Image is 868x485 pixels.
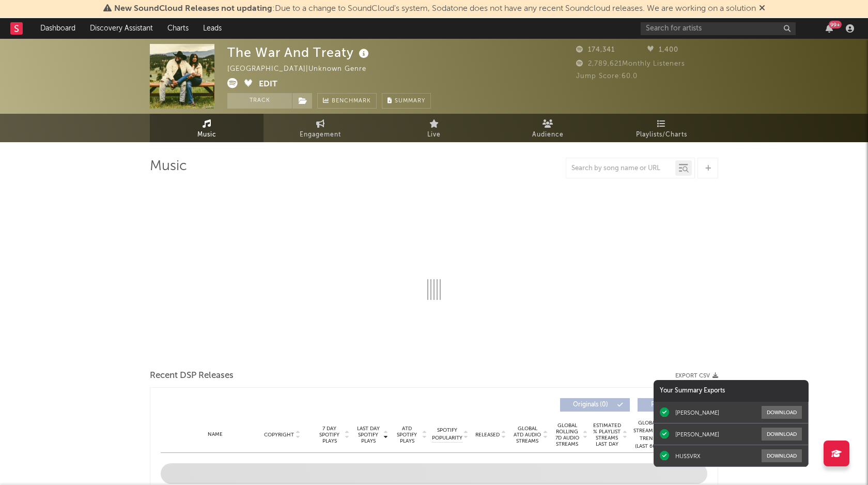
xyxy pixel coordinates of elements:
a: Engagement [263,114,377,142]
span: Global ATD Audio Streams [513,426,541,444]
button: 99+ [826,24,833,33]
span: 174,341 [576,47,615,53]
button: Originals(0) [560,398,630,412]
span: Last Day Spotify Plays [354,426,382,444]
button: Export CSV [675,373,718,379]
button: Track [227,93,292,109]
span: Live [427,129,441,141]
button: Download [762,406,802,419]
a: Benchmark [317,93,377,109]
span: Jump Score: 60.0 [576,73,638,80]
a: Leads [196,18,229,39]
span: : Due to a change to SoundCloud's system, Sodatone does not have any recent Soundcloud releases. ... [114,5,756,13]
span: Dismiss [759,5,765,13]
span: Music [197,129,216,141]
span: 1,400 [647,47,678,53]
span: Estimated % Playlist Streams Last Day [593,422,621,447]
span: Engagement [300,129,341,141]
div: [PERSON_NAME] [675,409,719,416]
span: ATD Spotify Plays [393,426,421,444]
button: Edit [259,78,277,91]
div: 99 + [829,21,842,28]
input: Search for artists [641,22,796,35]
span: Spotify Popularity [432,427,462,442]
a: Playlists/Charts [605,114,718,142]
a: Dashboard [33,18,83,39]
div: [GEOGRAPHIC_DATA] | Unknown Genre [227,63,378,75]
span: Features ( 0 ) [644,402,692,408]
a: Audience [491,114,605,142]
div: Your Summary Exports [654,380,809,402]
button: Summary [382,93,431,109]
span: Audience [532,129,564,141]
a: Live [377,114,491,142]
div: The War And Treaty [227,44,371,61]
div: [PERSON_NAME] [675,431,719,438]
span: 2,789,621 Monthly Listeners [576,60,685,67]
a: Music [150,114,263,142]
span: Benchmark [332,95,371,108]
span: Playlists/Charts [636,129,687,141]
span: 7 Day Spotify Plays [316,426,343,444]
a: Charts [160,18,196,39]
span: Global Rolling 7D Audio Streams [553,422,581,447]
span: Recent DSP Releases [150,370,234,382]
a: Discovery Assistant [83,18,160,39]
span: Copyright [264,432,294,438]
button: Features(0) [638,398,707,412]
input: Search by song name or URL [566,164,675,173]
span: New SoundCloud Releases not updating [114,5,272,13]
div: HUSSVRX [675,452,701,460]
div: Name [181,431,249,438]
button: Download [762,449,802,462]
span: Released [475,432,500,438]
div: Global Streaming Trend (Last 60D) [632,419,663,450]
span: Summary [395,98,425,104]
button: Download [762,428,802,441]
span: Originals ( 0 ) [567,402,614,408]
